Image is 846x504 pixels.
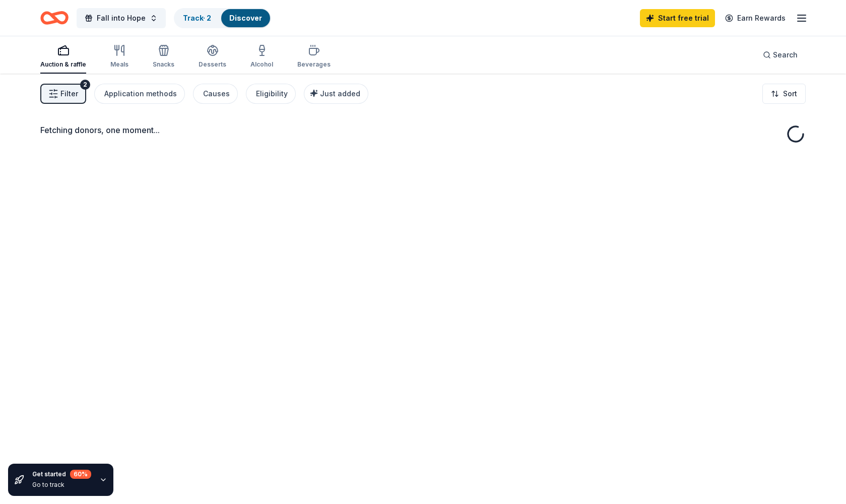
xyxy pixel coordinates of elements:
[40,6,69,30] a: Home
[250,60,273,69] div: Alcohol
[199,60,226,69] div: Desserts
[320,89,360,98] span: Just added
[94,84,185,104] button: Application methods
[297,40,331,74] button: Beverages
[32,470,91,479] div: Get started
[199,40,226,74] button: Desserts
[193,84,238,104] button: Causes
[250,40,273,74] button: Alcohol
[203,88,230,100] div: Causes
[755,45,806,65] button: Search
[153,60,174,69] div: Snacks
[40,40,86,74] button: Auction & raffle
[246,84,296,104] button: Eligibility
[773,49,798,61] span: Search
[104,88,177,100] div: Application methods
[32,481,91,489] div: Go to track
[719,9,792,27] a: Earn Rewards
[80,80,90,90] div: 2
[640,9,715,27] a: Start free trial
[297,60,331,69] div: Beverages
[40,84,86,104] button: Filter2
[40,124,806,136] div: Fetching donors, one moment...
[97,12,146,24] span: Fall into Hope
[183,14,211,22] a: Track· 2
[174,8,271,28] button: Track· 2Discover
[256,88,288,100] div: Eligibility
[762,84,806,104] button: Sort
[304,84,368,104] button: Just added
[40,60,86,69] div: Auction & raffle
[60,88,78,100] span: Filter
[70,470,91,479] div: 60 %
[110,40,128,74] button: Meals
[110,60,128,69] div: Meals
[77,8,166,28] button: Fall into Hope
[783,88,797,100] span: Sort
[153,40,174,74] button: Snacks
[229,14,262,22] a: Discover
